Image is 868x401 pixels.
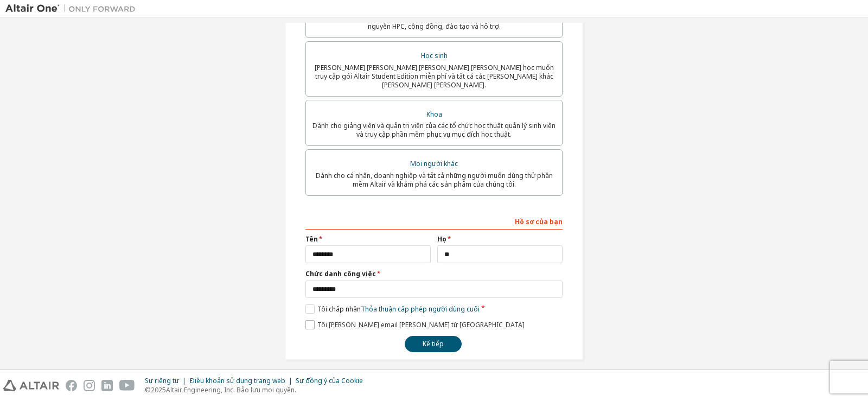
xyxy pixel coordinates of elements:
[437,234,446,244] font: Họ
[317,304,361,314] font: Tôi chấp nhận
[312,121,556,139] font: Dành cho giảng viên và quản trị viên của các tổ chức học thuật quản lý sinh viên và truy cập phần...
[3,380,59,391] img: altair_logo.svg
[316,171,553,189] font: Dành cho cá nhân, doanh nghiệp và tất cả những người muốn dùng thử phần mềm Altair và khám phá cá...
[305,234,318,244] font: Tên
[515,217,563,226] font: Hồ sơ của bạn
[145,385,151,394] font: ©
[305,269,376,278] font: Chức danh công việc
[166,385,296,394] font: Altair Engineering, Inc. Bảo lưu mọi quyền.
[151,385,166,394] font: 2025
[361,304,480,314] font: Thỏa thuận cấp phép người dùng cuối
[84,380,95,391] img: instagram.svg
[145,376,179,385] font: Sự riêng tư
[189,376,285,385] font: Điều khoản sử dụng trang web
[315,63,554,90] font: [PERSON_NAME] [PERSON_NAME] [PERSON_NAME] [PERSON_NAME] học muốn truy cập gói Altair Student Edit...
[66,380,77,391] img: facebook.svg
[119,380,135,391] img: youtube.svg
[426,110,442,119] font: Khoa
[317,320,525,329] font: Tôi [PERSON_NAME] email [PERSON_NAME] từ [GEOGRAPHIC_DATA]
[410,159,458,168] font: Mọi người khác
[5,3,141,14] img: Altair One
[101,380,113,391] img: linkedin.svg
[421,51,448,60] font: Học sinh
[423,339,444,348] font: Kế tiếp
[405,336,462,352] button: Kế tiếp
[296,376,363,385] font: Sự đồng ý của Cookie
